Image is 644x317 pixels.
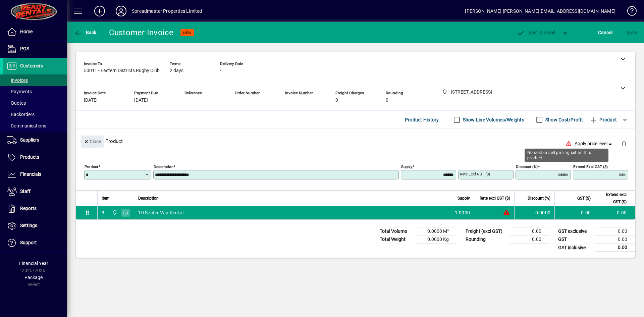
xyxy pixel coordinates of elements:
a: Backorders [3,109,67,120]
div: 3 [102,209,104,216]
span: [DATE] [134,98,148,103]
span: 2 days [170,68,183,73]
span: S [627,30,629,35]
td: 0.00 [595,227,635,235]
label: Show Line Volumes/Weights [462,116,524,123]
a: Financials [3,166,67,183]
span: Close [84,136,101,147]
span: POS [20,46,29,51]
a: Products [3,149,67,166]
span: P [528,30,531,35]
span: Financials [20,171,41,177]
mat-label: Product [85,164,98,169]
a: POS [3,41,67,57]
span: Home [20,29,33,34]
button: Close [81,136,104,148]
span: Product History [405,114,439,125]
span: Customers [20,63,43,68]
a: Support [3,234,67,251]
td: 0.00 [595,235,635,244]
mat-label: Discount (%) [516,164,538,169]
app-page-header-button: Delete [616,141,632,147]
a: Knowledge Base [622,1,636,23]
td: 0.00 [509,235,549,244]
mat-label: Description [154,164,173,169]
span: Products [20,154,39,160]
td: Rounding [462,235,509,244]
span: 10 Seater Van Rental [138,209,183,216]
span: Staff [20,189,31,194]
span: 0 [335,98,338,103]
a: Home [3,23,67,40]
span: Backorders [7,112,35,117]
span: ave [627,27,637,38]
span: Communications [7,123,46,128]
td: GST [555,235,595,244]
span: 50011 - Eastern Districts Rugby Club [84,68,160,73]
td: Total Weight [376,235,417,244]
span: Invoices [7,77,28,83]
button: Apply price level [572,138,616,150]
td: GST exclusive [555,227,595,235]
mat-label: Extend excl GST ($) [573,164,608,169]
span: - [235,98,236,103]
td: 0.0000 M³ [417,227,457,235]
span: Apply price level [575,140,613,147]
span: Discount (%) [528,195,550,202]
button: Add [89,5,110,17]
span: - [285,98,286,103]
span: Supply [458,195,470,202]
span: Item [102,195,110,202]
td: 0.00 [554,206,595,219]
span: Rate excl GST ($) [480,195,510,202]
button: Back [72,27,98,39]
a: Communications [3,120,67,131]
span: - [184,98,186,103]
label: Show Cost/Profit [544,116,583,123]
td: 0.00 [595,206,635,219]
a: Settings [3,217,67,234]
span: - [220,68,221,73]
a: Invoices [3,74,67,86]
button: Save [625,27,639,39]
span: Product [590,114,617,125]
button: Cancel [596,27,614,39]
app-page-header-button: Close [79,138,105,144]
span: ost & Email [517,30,555,35]
button: Product [586,114,620,126]
span: Extend excl GST ($) [599,191,627,206]
span: GST ($) [577,195,591,202]
span: Package [24,275,43,280]
span: Quotes [7,100,26,106]
td: Total Volume [376,227,417,235]
mat-label: Supply [401,164,412,169]
a: Payments [3,86,67,97]
td: GST inclusive [555,244,595,252]
span: Payments [7,89,32,94]
span: Settings [20,223,37,228]
span: 965 State Highway 2 [110,209,118,216]
td: Freight (excl GST) [462,227,509,235]
a: Reports [3,200,67,217]
span: Back [74,30,97,35]
a: Staff [3,183,67,200]
span: NEW [183,31,192,35]
a: Suppliers [3,132,67,149]
span: 0 [386,98,388,103]
span: Financial Year [19,261,48,266]
div: [PERSON_NAME] [PERSON_NAME][EMAIL_ADDRESS][DOMAIN_NAME] [465,6,615,16]
button: Product History [402,114,442,126]
button: Post & Email [513,27,559,39]
a: Quotes [3,97,67,109]
td: 0.0000 [514,206,554,219]
div: Customer Invoice [109,27,174,38]
td: 0.00 [509,227,549,235]
span: Reports [20,206,37,211]
span: Cancel [598,27,613,38]
mat-label: Rate excl GST ($) [460,172,490,176]
div: Product [76,129,635,153]
td: 0.00 [595,244,635,252]
button: Delete [616,136,632,152]
div: No cost or sell pricing set on this product [525,149,608,162]
span: 1.0000 [455,209,470,216]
